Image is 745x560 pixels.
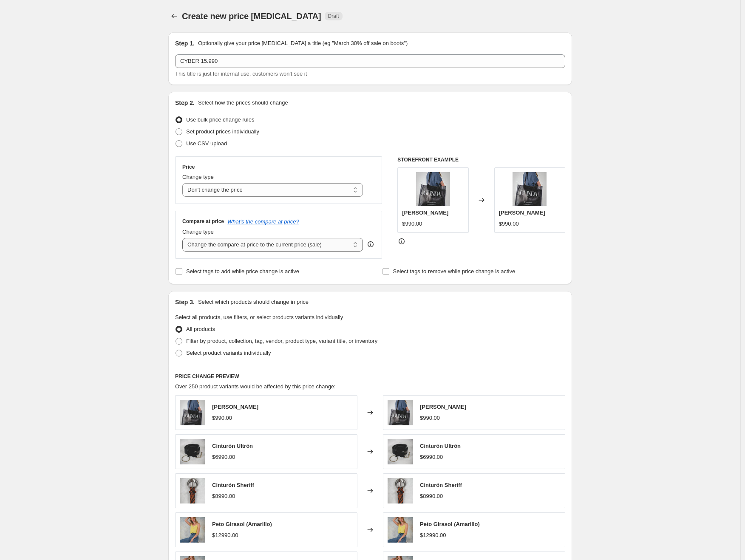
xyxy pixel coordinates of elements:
p: Select how the prices should change [198,99,288,107]
img: DSF8127_80x.jpg [388,517,413,543]
span: Cinturón Sheriff [212,482,254,488]
h6: STOREFRONT EXAMPLE [397,156,565,163]
span: Peto Girasol (Amarillo) [420,521,480,527]
span: [PERSON_NAME] [420,404,466,410]
span: $6990.00 [420,454,443,460]
img: DSF5322-R_80x.jpg [388,478,413,503]
span: Filter by product, collection, tag, vendor, product type, variant title, or inventory [186,338,377,344]
input: 30% off holiday sale [175,54,565,68]
span: $8990.00 [420,493,443,499]
span: Change type [182,229,214,235]
p: Optionally give your price [MEDICAL_DATA] a title (eg "March 30% off sale on boots") [198,39,408,48]
span: Change type [182,174,214,180]
span: $990.00 [212,415,232,421]
img: DSF4266-R_80x.jpg [388,439,413,464]
span: $990.00 [402,221,422,227]
h3: Price [182,164,195,170]
img: DSF4266-R_80x.jpg [180,439,205,464]
h3: Compare at price [182,218,224,225]
span: Select tags to remove while price change is active [393,268,516,274]
span: Cinturón Sheriff [420,482,462,488]
span: This title is just for internal use, customers won't see it [175,71,307,77]
span: Cinturón Ultrón [212,443,253,449]
span: Create new price [MEDICAL_DATA] [182,11,321,21]
span: Draft [328,13,339,20]
p: Select which products should change in price [198,298,309,306]
span: Cinturón Ultrón [420,443,461,449]
span: Select all products, use filters, or select products variants individually [175,314,343,320]
img: DSF8127_80x.jpg [180,517,205,543]
span: [PERSON_NAME] [499,209,545,216]
h6: PRICE CHANGE PREVIEW [175,373,565,380]
span: Over 250 product variants would be affected by this price change: [175,383,336,390]
span: Use bulk price change rules [186,116,254,123]
button: Price change jobs [168,10,180,22]
span: $6990.00 [212,454,235,460]
h2: Step 1. [175,39,195,48]
span: Peto Girasol (Amarillo) [212,521,272,527]
span: $990.00 [420,415,440,421]
img: DSF2608-R_80x.jpg [513,172,547,206]
img: DSF2608-R_80x.jpg [416,172,450,206]
span: $12990.00 [212,532,238,538]
span: All products [186,326,215,332]
div: help [366,240,375,249]
h2: Step 2. [175,99,195,107]
button: What's the compare at price? [227,218,299,225]
span: Use CSV upload [186,140,227,147]
span: $8990.00 [212,493,235,499]
img: DSF5322-R_80x.jpg [180,478,205,503]
span: Select product variants individually [186,350,271,356]
span: Select tags to add while price change is active [186,268,299,274]
img: DSF2608-R_80x.jpg [388,400,413,425]
h2: Step 3. [175,298,195,306]
span: Set product prices individually [186,128,259,135]
img: DSF2608-R_80x.jpg [180,400,205,425]
span: [PERSON_NAME] [402,209,448,216]
span: $990.00 [499,221,519,227]
span: $12990.00 [420,532,446,538]
span: [PERSON_NAME] [212,404,258,410]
